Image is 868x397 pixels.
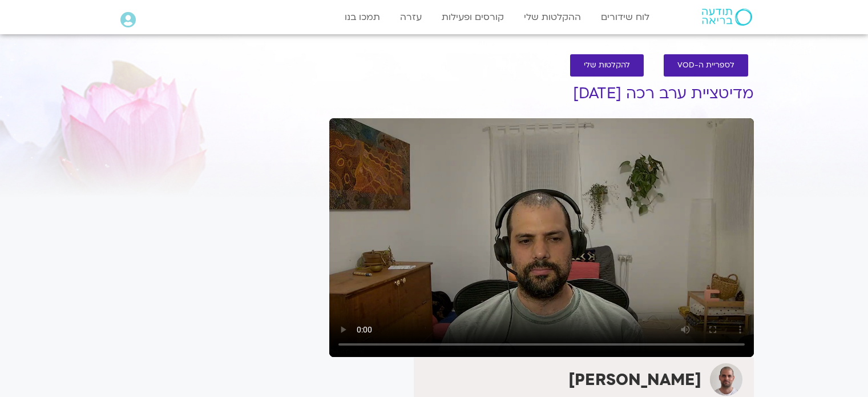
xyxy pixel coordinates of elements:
h1: מדיטציית ערב רכה [DATE] [329,85,754,102]
img: דקל קנטי [710,363,742,396]
a: להקלטות שלי [570,54,644,77]
a: תמכו בנו [339,6,386,28]
a: לספריית ה-VOD [664,54,748,77]
img: תודעה בריאה [702,9,752,26]
span: לספריית ה-VOD [677,61,734,70]
a: ההקלטות שלי [518,6,587,28]
a: לוח שידורים [595,6,655,28]
span: להקלטות שלי [584,61,630,70]
a: עזרה [394,6,427,28]
strong: [PERSON_NAME] [568,369,701,391]
a: קורסים ופעילות [436,6,510,28]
